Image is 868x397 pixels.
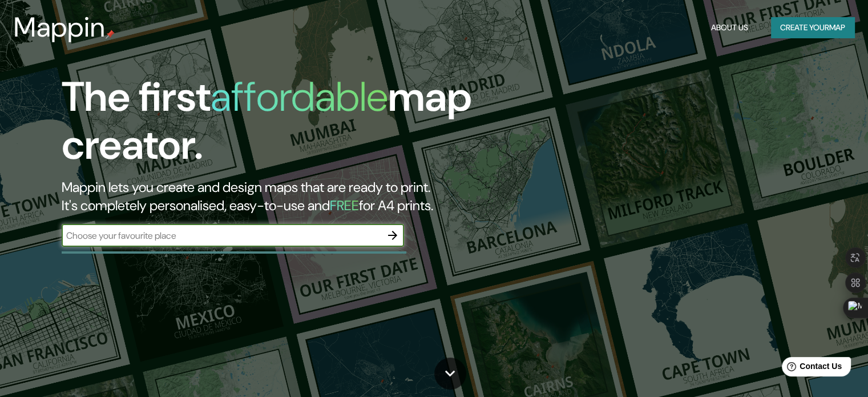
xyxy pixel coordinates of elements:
button: About Us [706,17,753,38]
img: mappin-pin [106,30,115,39]
iframe: Help widget launcher [766,352,855,384]
h1: affordable [211,70,388,123]
button: Create yourmap [771,17,854,38]
h2: Mappin lets you create and design maps that are ready to print. It's completely personalised, eas... [62,178,496,215]
input: Choose your favourite place [62,229,381,242]
h3: Mappin [14,11,106,43]
h1: The first map creator. [62,73,496,178]
h5: FREE [330,197,359,214]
